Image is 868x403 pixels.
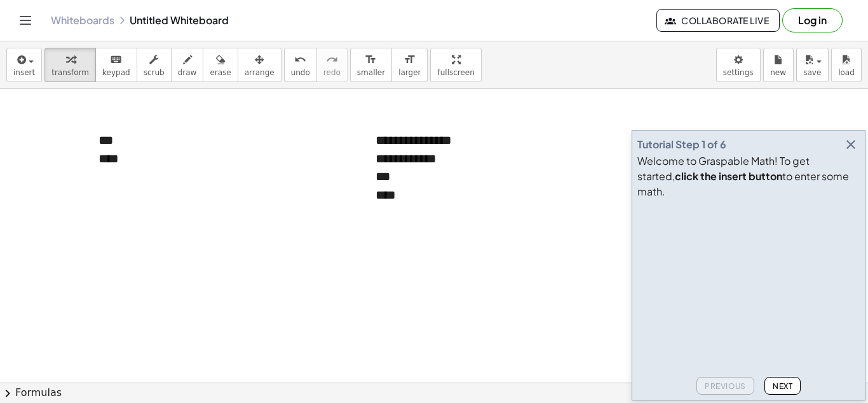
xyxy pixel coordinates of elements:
[102,68,130,77] span: keypad
[716,48,761,82] button: settings
[675,169,782,183] b: click the insert button
[203,48,238,82] button: erase
[245,68,275,77] span: arrange
[667,15,769,26] span: Collaborate Live
[15,10,36,31] button: Toggle navigation
[796,48,829,82] button: save
[403,52,416,67] i: format_size
[291,68,310,77] span: undo
[44,48,96,82] button: transform
[323,68,341,77] span: redo
[773,381,792,391] span: Next
[210,68,231,77] span: erase
[144,68,165,77] span: scrub
[365,52,377,67] i: format_size
[110,52,122,67] i: keyboard
[637,137,726,152] div: Tutorial Step 1 of 6
[350,48,392,82] button: format_sizesmaller
[326,52,338,67] i: redo
[357,68,385,77] span: smaller
[398,68,421,77] span: larger
[391,48,428,82] button: format_sizelarger
[51,14,114,27] a: Whiteboards
[6,48,42,82] button: insert
[171,48,204,82] button: draw
[178,68,197,77] span: draw
[316,48,348,82] button: redoredo
[437,68,474,77] span: fullscreen
[656,9,780,32] button: Collaborate Live
[238,48,281,82] button: arrange
[723,68,754,77] span: settings
[637,153,860,199] div: Welcome to Graspable Math! To get started, to enter some math.
[838,68,855,77] span: load
[770,68,786,77] span: new
[95,48,137,82] button: keyboardkeypad
[782,8,843,32] button: Log in
[13,68,35,77] span: insert
[51,68,89,77] span: transform
[831,48,862,82] button: load
[284,48,317,82] button: undoundo
[763,48,794,82] button: new
[430,48,481,82] button: fullscreen
[803,68,821,77] span: save
[764,377,801,395] button: Next
[294,52,306,67] i: undo
[137,48,172,82] button: scrub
